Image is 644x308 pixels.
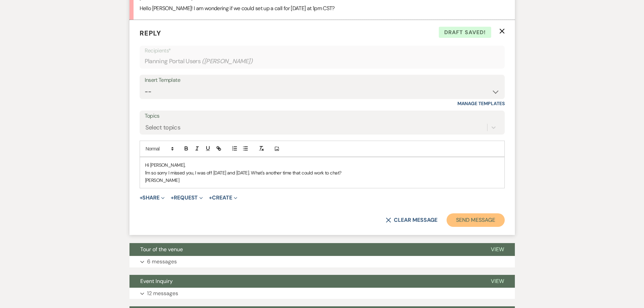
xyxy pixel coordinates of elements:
span: ( [PERSON_NAME] ) [202,57,253,66]
button: Event Inquiry [129,275,480,288]
button: Clear message [386,217,437,223]
button: 6 messages [129,256,515,267]
p: 12 messages [147,289,178,298]
button: View [480,275,515,288]
p: 6 messages [147,257,177,266]
button: Send Message [447,213,504,227]
span: + [209,195,212,200]
p: Recipients* [145,46,500,55]
span: + [171,195,174,200]
div: Planning Portal Users [145,55,500,68]
p: [PERSON_NAME] [145,176,499,184]
span: Tour of the venue [140,246,183,253]
p: I'm so sorry I missed you, I was off [DATE] and [DATE]. What's another time that could work to chat? [145,169,499,176]
p: Hello [PERSON_NAME]! I am wondering if we could set up a call for [DATE] at 1pm CST? [140,4,505,13]
div: Insert Template [145,75,500,85]
button: Request [171,195,203,200]
span: Draft saved! [439,27,491,38]
button: 12 messages [129,288,515,299]
button: Tour of the venue [129,243,480,256]
a: Manage Templates [457,100,505,106]
span: + [140,195,143,200]
button: View [480,243,515,256]
div: Select topics [145,123,181,132]
p: Hi [PERSON_NAME], [145,161,499,169]
button: Create [209,195,237,200]
span: View [491,278,504,285]
span: Event Inquiry [140,278,173,285]
span: View [491,246,504,253]
button: Share [140,195,165,200]
span: Reply [140,29,161,38]
label: Topics [145,111,500,121]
